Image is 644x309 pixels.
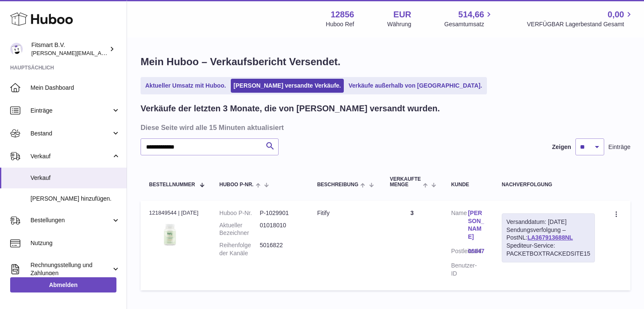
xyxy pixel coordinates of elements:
a: [PERSON_NAME] [468,209,485,241]
span: 0,00 [608,9,624,20]
h3: Diese Seite wird alle 15 Minuten aktualisiert [141,123,628,132]
img: 128561739542540.png [149,219,191,249]
dd: 5016822 [260,241,300,257]
dt: Name [451,209,468,243]
span: Rechnungsstellung und Zahlungen [30,261,111,277]
span: Verkauf [30,174,120,182]
a: 06847 [468,247,485,255]
div: Spediteur-Service: PACKETBOXTRACKEDSITE15 [506,242,590,258]
a: Abmelden [10,277,116,292]
span: Bestellnummer [149,182,195,188]
span: [PERSON_NAME][EMAIL_ADDRESS][DOMAIN_NAME] [31,50,170,56]
div: Fitify [317,209,373,217]
span: 514,66 [458,9,484,20]
span: Beschreibung [317,182,358,188]
span: Verkaufte Menge [390,177,421,188]
strong: EUR [393,9,411,20]
div: Versanddatum: [DATE] [506,218,590,226]
span: Huboo P-Nr. [219,182,254,188]
strong: 12856 [331,9,354,20]
h2: Verkäufe der letzten 3 Monate, die von [PERSON_NAME] versandt wurden. [141,103,440,114]
span: Verkauf [30,152,111,160]
dt: Postleitzahl [451,247,468,257]
dt: Reihenfolge der Kanäle [219,241,260,257]
span: Mein Dashboard [30,84,120,92]
h1: Mein Huboo – Verkaufsbericht Versendet. [141,55,630,69]
div: Huboo Ref [326,20,354,28]
div: Nachverfolgung [502,182,595,188]
a: [PERSON_NAME] versandte Verkäufe. [231,79,344,93]
a: 514,66 Gesamtumsatz [444,9,494,28]
div: 121849544 | [DATE] [149,209,202,217]
a: Aktueller Umsatz mit Huboo. [142,79,229,93]
div: Kunde [451,182,484,188]
dd: P-1029901 [260,209,300,217]
a: 0,00 VERFÜGBAR Lagerbestand Gesamt [527,9,634,28]
img: jonathan@leaderoo.com [10,43,23,55]
span: Bestand [30,130,111,138]
dd: 01018010 [260,221,300,237]
label: Zeigen [552,143,571,151]
span: VERFÜGBAR Lagerbestand Gesamt [527,20,634,28]
td: 3 [381,201,443,290]
dt: Benutzer-ID [451,262,468,278]
span: Einträge [608,143,630,151]
a: LA367913688NL [528,234,573,241]
span: Gesamtumsatz [444,20,494,28]
div: Währung [387,20,412,28]
span: [PERSON_NAME] hinzufügen. [30,195,120,203]
dt: Aktueller Bezeichner [219,221,260,237]
span: Bestellungen [30,216,111,224]
div: Sendungsverfolgung – PostNL: [502,213,595,262]
span: Einträge [30,107,111,115]
span: Nutzung [30,239,120,247]
a: Verkäufe außerhalb von [GEOGRAPHIC_DATA]. [345,79,485,93]
div: Fitsmart B.V. [31,41,108,57]
dt: Huboo P-Nr. [219,209,260,217]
